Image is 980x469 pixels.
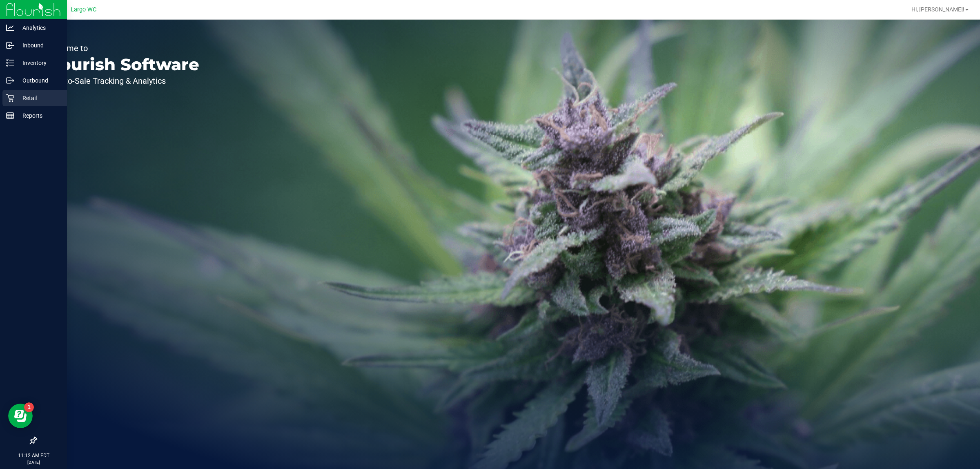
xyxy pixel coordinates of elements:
p: Outbound [14,76,63,85]
inline-svg: Inventory [6,59,14,67]
span: Largo WC [71,6,96,13]
p: 11:12 AM EDT [4,452,63,459]
p: Reports [14,111,63,121]
p: Analytics [14,23,63,33]
inline-svg: Retail [6,94,14,102]
span: Hi, [PERSON_NAME]! [911,6,964,13]
p: Retail [14,93,63,103]
p: [DATE] [4,459,63,465]
p: Flourish Software [44,56,199,73]
p: Inventory [14,58,63,68]
inline-svg: Reports [6,112,14,120]
inline-svg: Outbound [6,76,14,85]
p: Inbound [14,40,63,50]
iframe: Resource center [8,404,33,428]
p: Welcome to [44,44,199,52]
iframe: Resource center unread badge [24,402,34,412]
p: Seed-to-Sale Tracking & Analytics [44,77,199,85]
inline-svg: Inbound [6,41,14,49]
inline-svg: Analytics [6,24,14,32]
